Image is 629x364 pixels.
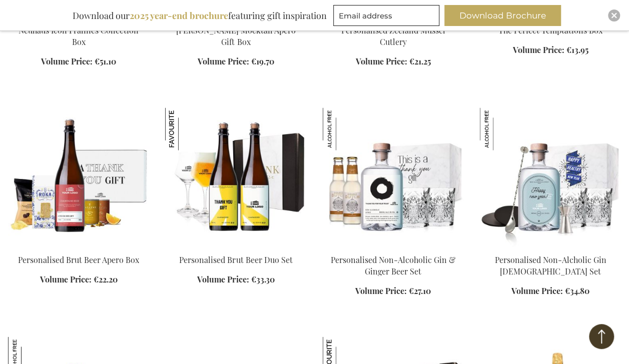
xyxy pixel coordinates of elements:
a: Personalised Brut Beer Apero Box [18,254,139,264]
span: Volume Price: [40,273,92,284]
input: Email address [333,5,439,26]
a: Personalised Brut Beer Duo Set [179,254,292,264]
span: Volume Price: [512,44,564,55]
span: Volume Price: [41,56,93,66]
a: Volume Price: €22.20 [40,273,118,285]
span: €27.10 [409,285,431,295]
span: Volume Price: [355,285,407,295]
a: Personalised Champagne Beer Apero Box [8,241,149,251]
span: Volume Price: [198,56,249,66]
span: Volume Price: [356,56,407,66]
img: Personalised Non-alcoholc Gin & Ginger Beer Set [323,107,464,247]
span: €51.10 [95,56,116,66]
img: Personalised Non-Alcoholic Gin & Ginger Beer Set [323,107,365,150]
a: Volume Price: €21.25 [356,56,431,67]
img: Personalised Non-Alcholic Gin Essenstials Set [480,107,522,150]
span: €33.30 [251,273,274,284]
a: Personalised Non-Alcholic Gin Essenstials Set Personalised Non-Alcholic Gin Essenstials Set [480,241,621,251]
img: Personalised Brut Beer Duo Set [165,107,208,150]
a: Volume Price: €33.30 [197,273,274,285]
a: Volume Price: €27.10 [355,285,431,296]
span: €34.80 [565,285,589,295]
div: Close [608,9,620,21]
a: Personalised Champagne Beer Personalised Brut Beer Duo Set [165,241,306,251]
a: Personalised Non-alcoholc Gin & Ginger Beer Set Personalised Non-Alcoholic Gin & Ginger Beer Set [323,241,464,251]
img: Personalised Champagne Beer Apero Box [8,107,149,247]
span: Volume Price: [197,273,249,284]
a: Volume Price: €34.80 [511,285,589,296]
button: Download Brochure [444,5,561,26]
span: €19.70 [251,56,274,66]
a: Volume Price: €13.95 [512,44,588,56]
img: Close [611,12,617,18]
img: Personalised Non-Alcholic Gin Essenstials Set [480,107,621,247]
div: Download our featuring gift inspiration [68,5,331,26]
a: Volume Price: €19.70 [198,56,274,67]
a: Personalised Non-Alcoholic Gin & Ginger Beer Set [331,254,455,276]
b: 2025 year-end brochure [130,9,228,21]
img: Personalised Champagne Beer [165,107,306,247]
span: €21.25 [409,56,431,66]
span: €13.95 [566,44,588,55]
span: €22.20 [94,273,118,284]
form: marketing offers and promotions [333,5,442,29]
a: Personalised Non-Alcholic Gin [DEMOGRAPHIC_DATA] Set [494,254,606,276]
a: Volume Price: €51.10 [41,56,116,67]
span: Volume Price: [511,285,563,295]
